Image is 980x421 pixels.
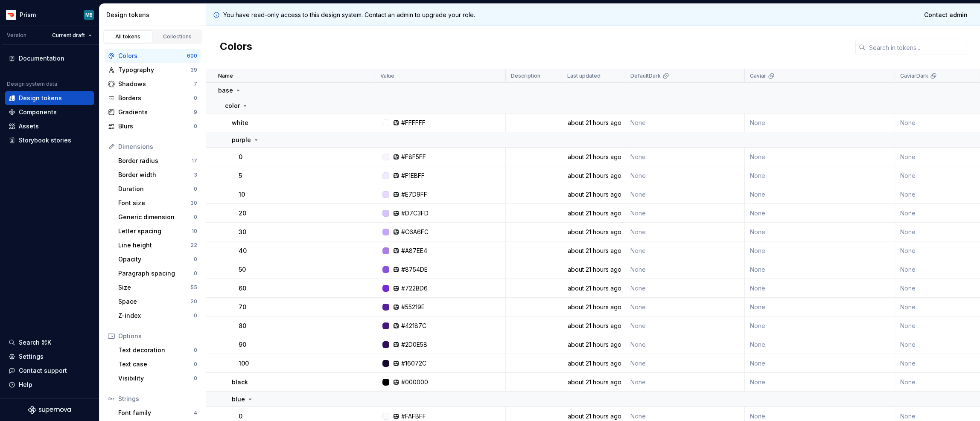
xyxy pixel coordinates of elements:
[115,295,201,308] a: Space20
[7,81,57,87] div: Design system data
[115,343,201,357] a: Text decoration0
[401,322,426,330] div: #42187C
[190,284,197,291] div: 55
[19,122,39,131] div: Assets
[118,142,197,151] div: Dimensions
[563,303,624,311] div: about 21 hours ago
[511,73,540,79] p: Description
[107,33,149,40] div: All tokens
[19,380,32,389] div: Help
[118,94,194,102] div: Borders
[239,303,246,311] p: 70
[194,312,197,319] div: 0
[625,335,745,354] td: None
[52,32,85,39] span: Current draft
[115,253,201,266] a: Opacity0
[563,284,624,293] div: about 21 hours ago
[115,210,201,224] a: Generic dimension0
[7,32,26,39] div: Version
[924,11,968,19] span: Contact admin
[115,309,201,322] a: Z-index0
[118,185,194,193] div: Duration
[220,40,252,55] h2: Colors
[192,157,197,164] div: 17
[401,340,427,349] div: #2D0E58
[194,256,197,263] div: 0
[218,73,233,79] p: Name
[239,284,246,293] p: 60
[563,119,624,127] div: about 21 hours ago
[28,406,71,414] a: Supernova Logo
[5,105,94,119] a: Components
[118,311,194,320] div: Z-index
[115,281,201,294] a: Size55
[239,209,246,218] p: 20
[563,359,624,368] div: about 21 hours ago
[401,303,425,311] div: #55219E
[48,29,96,41] button: Current draft
[194,361,197,368] div: 0
[118,122,194,131] div: Blurs
[194,347,197,354] div: 0
[563,247,624,255] div: about 21 hours ago
[239,228,246,236] p: 30
[625,148,745,166] td: None
[745,316,895,335] td: None
[401,171,425,180] div: #F1EBFF
[194,95,197,102] div: 0
[630,73,661,79] p: DefaultDark
[625,260,745,279] td: None
[115,182,201,196] a: Duration0
[239,153,242,161] p: 0
[105,119,201,133] a: Blurs0
[115,224,201,238] a: Letter spacing10
[563,153,624,161] div: about 21 hours ago
[401,284,428,293] div: #722BD6
[194,171,197,178] div: 3
[745,166,895,185] td: None
[401,153,426,161] div: #F8F5FF
[118,157,192,165] div: Border radius
[118,269,194,278] div: Paragraph spacing
[19,352,44,361] div: Settings
[118,52,187,60] div: Colors
[919,7,973,23] a: Contact admin
[401,228,429,236] div: #C6A6FC
[239,171,242,180] p: 5
[118,332,197,340] div: Options
[239,340,246,349] p: 90
[115,372,201,385] a: Visibility0
[118,409,194,417] div: Font family
[625,298,745,316] td: None
[19,94,62,102] div: Design tokens
[118,66,190,74] div: Typography
[563,209,624,218] div: about 21 hours ago
[118,283,190,292] div: Size
[218,86,233,95] p: base
[380,73,394,79] p: Value
[401,119,426,127] div: #FFFFFF
[115,267,201,280] a: Paragraph spacing0
[105,91,201,105] a: Borders0
[194,109,197,116] div: 9
[19,366,67,375] div: Contact support
[19,54,64,63] div: Documentation
[194,186,197,192] div: 0
[2,6,97,24] button: PrismMB
[194,123,197,130] div: 0
[20,11,36,19] div: Prism
[194,214,197,221] div: 0
[190,200,197,206] div: 30
[239,412,242,421] p: 0
[625,279,745,298] td: None
[563,190,624,199] div: about 21 hours ago
[118,171,194,179] div: Border width
[745,260,895,279] td: None
[563,265,624,274] div: about 21 hours ago
[194,270,197,277] div: 0
[745,113,895,132] td: None
[19,338,51,347] div: Search ⌘K
[5,336,94,349] button: Search ⌘K
[194,409,197,416] div: 4
[625,316,745,335] td: None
